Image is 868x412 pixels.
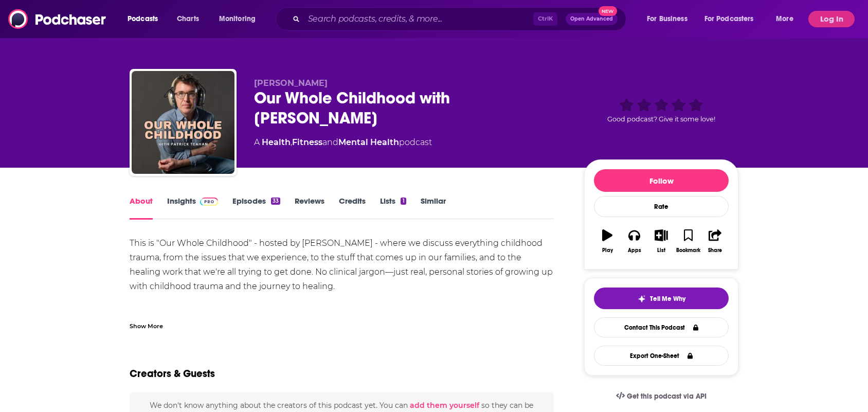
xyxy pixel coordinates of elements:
a: Get this podcast via API [608,384,715,409]
span: Podcasts [128,12,158,26]
span: Get this podcast via API [627,392,707,401]
div: Search podcasts, credits, & more... [285,7,636,31]
span: and [322,137,338,147]
button: open menu [640,11,700,27]
input: Search podcasts, credits, & more... [304,11,533,27]
a: About [130,196,153,220]
a: Episodes33 [232,196,280,220]
button: Bookmark [675,223,701,260]
div: List [657,247,665,254]
button: open menu [212,11,269,27]
button: List [648,223,675,260]
button: open menu [120,11,171,27]
div: A podcast [254,136,432,149]
div: 1 [401,198,406,205]
a: Contact This Podcast [594,317,729,337]
button: Apps [621,223,647,260]
span: For Business [647,12,688,26]
span: Good podcast? Give it some love! [607,115,715,123]
a: Fitness [292,137,322,147]
button: tell me why sparkleTell Me Why [594,288,729,309]
div: Bookmark [676,247,700,254]
span: [PERSON_NAME] [254,78,328,88]
a: Reviews [295,196,324,220]
div: Play [602,247,613,254]
div: This is "Our Whole Childhood" - hosted by [PERSON_NAME] - where we discuss everything childhood t... [130,236,554,323]
h2: Creators & Guests [130,367,215,380]
span: Tell Me Why [650,295,685,303]
button: Export One-Sheet [594,346,729,366]
img: tell me why sparkle [638,295,646,303]
a: Similar [421,196,446,220]
span: More [776,12,793,26]
div: Share [708,247,722,254]
span: For Podcasters [704,12,754,26]
div: Good podcast? Give it some love! [584,78,738,142]
a: Mental Health [338,137,399,147]
a: InsightsPodchaser Pro [167,196,218,220]
button: Log In [808,11,855,27]
div: Apps [628,247,641,254]
span: , [291,137,292,147]
img: Podchaser Pro [200,198,218,206]
div: Rate [594,196,729,217]
a: Credits [339,196,366,220]
img: Our Whole Childhood with Patrick Teahan [132,71,234,174]
button: Play [594,223,621,260]
button: Open AdvancedNew [566,13,618,25]
a: Charts [170,11,205,27]
span: New [599,6,617,16]
a: Lists1 [380,196,406,220]
span: Ctrl K [533,12,557,26]
button: open menu [698,11,769,27]
button: add them yourself [410,401,479,409]
img: Podchaser - Follow, Share and Rate Podcasts [8,9,107,29]
button: open menu [769,11,806,27]
a: Health [262,137,291,147]
span: Monitoring [219,12,256,26]
div: 33 [271,198,280,205]
button: Follow [594,169,729,192]
span: Open Advanced [570,16,613,22]
span: Charts [177,12,199,26]
button: Share [702,223,729,260]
